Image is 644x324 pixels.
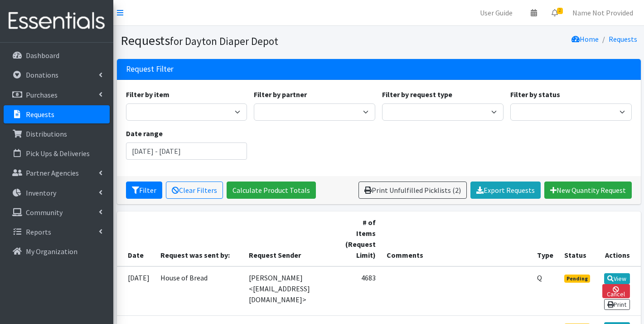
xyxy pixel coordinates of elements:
small: for Dayton Diaper Depot [170,34,278,48]
abbr: Quantity [537,273,542,282]
td: [DATE] [117,266,155,316]
th: Date [117,211,155,266]
label: Date range [126,128,163,139]
p: Purchases [26,90,58,99]
a: Home [571,34,599,44]
a: Calculate Product Totals [227,182,316,199]
th: # of Items (Request Limit) [338,211,381,266]
a: Cancel [602,284,629,298]
input: January 1, 2011 - December 31, 2011 [126,142,247,160]
a: Dashboard [4,46,110,64]
img: HumanEssentials [4,6,110,36]
p: My Organization [26,247,77,256]
label: Filter by status [510,89,560,100]
a: 2 [544,4,565,22]
th: Request Sender [243,211,338,266]
label: Filter by partner [254,89,307,100]
th: Type [532,211,559,266]
th: Status [559,211,597,266]
label: Filter by request type [382,89,452,100]
span: Pending [564,275,590,283]
a: Pick Ups & Deliveries [4,144,110,162]
a: My Organization [4,242,110,260]
button: Filter [126,182,162,199]
p: Distributions [26,129,67,138]
th: Comments [381,211,532,266]
a: Donations [4,66,110,84]
span: 2 [557,8,563,14]
td: 4683 [338,266,381,316]
a: Name Not Provided [565,4,640,22]
p: Partner Agencies [26,168,79,177]
h3: Request Filter [126,64,174,74]
a: Community [4,203,110,221]
h1: Requests [121,33,376,49]
a: View [604,273,630,284]
a: Requests [609,34,637,44]
a: New Quantity Request [544,182,632,199]
label: Filter by item [126,89,169,100]
a: Distributions [4,125,110,143]
p: Donations [26,70,58,79]
a: Requests [4,105,110,123]
a: Partner Agencies [4,164,110,182]
a: Clear Filters [166,182,223,199]
a: Print [604,299,630,310]
p: Requests [26,110,54,119]
p: Pick Ups & Deliveries [26,149,90,158]
th: Request was sent by: [155,211,243,266]
td: [PERSON_NAME] <[EMAIL_ADDRESS][DOMAIN_NAME]> [243,266,338,316]
a: Export Requests [470,182,541,199]
td: House of Bread [155,266,243,316]
p: Community [26,208,63,217]
a: Reports [4,223,110,241]
a: Inventory [4,184,110,202]
p: Reports [26,227,51,236]
a: Print Unfulfilled Picklists (2) [358,182,467,199]
a: Purchases [4,86,110,104]
th: Actions [597,211,640,266]
a: User Guide [473,4,520,22]
p: Dashboard [26,51,59,60]
p: Inventory [26,188,56,197]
